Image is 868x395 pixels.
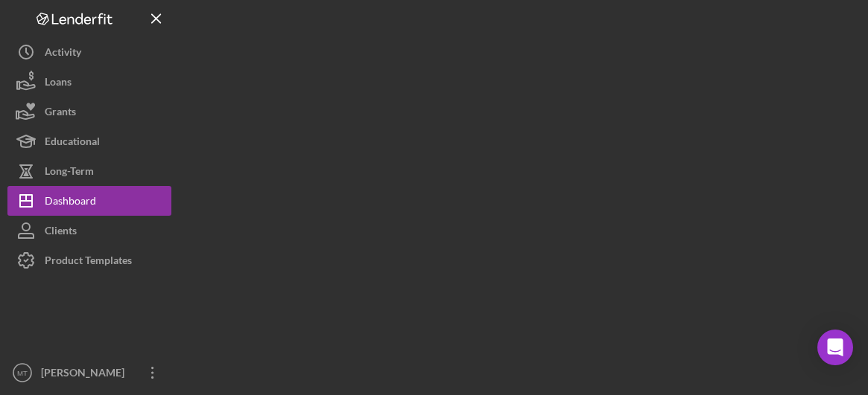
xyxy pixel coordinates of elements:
button: Dashboard [7,186,171,216]
button: Educational [7,126,171,156]
div: Educational [45,126,100,160]
div: Clients [45,216,77,249]
button: Loans [7,67,171,97]
text: MT [17,369,28,377]
button: Grants [7,97,171,126]
div: Open Intercom Messenger [817,330,853,365]
div: Activity [45,37,81,71]
button: Clients [7,216,171,245]
div: Grants [45,97,76,130]
button: Activity [7,37,171,67]
button: Long-Term [7,156,171,186]
div: Product Templates [45,245,132,279]
div: Loans [45,67,72,100]
button: Product Templates [7,245,171,275]
div: Dashboard [45,186,96,219]
button: MT[PERSON_NAME] [7,358,171,388]
div: Long-Term [45,156,94,190]
div: [PERSON_NAME] [37,358,134,391]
